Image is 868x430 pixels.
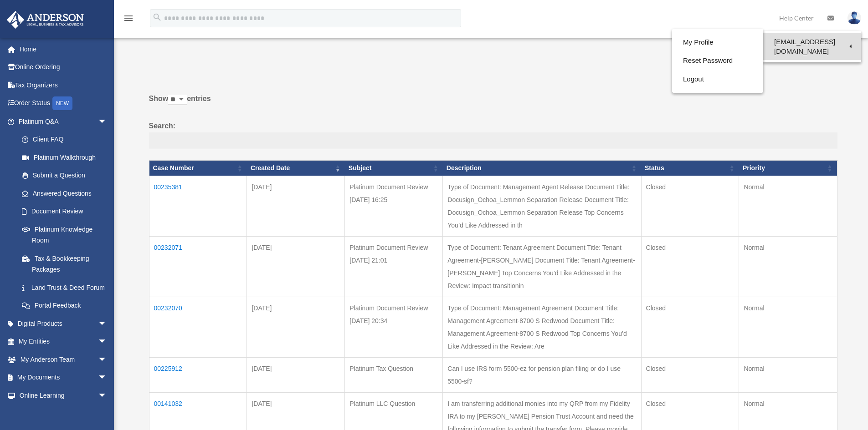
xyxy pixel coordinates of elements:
td: Normal [739,357,837,392]
td: [DATE] [247,176,345,236]
td: [DATE] [247,236,345,297]
a: Logout [672,70,763,89]
a: My Anderson Teamarrow_drop_down [6,350,121,369]
label: Search: [149,120,837,150]
td: Closed [641,357,739,392]
th: Created Date: activate to sort column ascending [247,161,345,176]
a: Online Ordering [6,58,121,76]
a: [EMAIL_ADDRESS][DOMAIN_NAME] [763,33,861,60]
a: Tax & Bookkeeping Packages [13,249,116,278]
th: Subject: activate to sort column ascending [345,161,443,176]
img: User Pic [847,11,861,25]
a: Online Learningarrow_drop_down [6,386,121,405]
a: Tax Organizers [6,76,121,94]
a: Platinum Walkthrough [13,148,116,167]
a: menu [123,16,134,24]
a: Land Trust & Deed Forum [13,278,116,297]
th: Priority: activate to sort column ascending [739,161,837,176]
i: search [152,12,162,22]
td: 00232070 [149,297,247,357]
td: 00235381 [149,176,247,236]
td: Closed [641,297,739,357]
td: Platinum Tax Question [345,357,443,392]
span: arrow_drop_down [98,333,116,351]
td: Can I use IRS form 5500-ez for pension plan filing or do I use 5500-sf? [443,357,641,392]
a: Platinum Knowledge Room [13,220,116,249]
div: NEW [52,96,72,110]
select: Showentries [168,95,187,105]
span: arrow_drop_down [98,350,116,369]
a: Client FAQ [13,131,116,149]
img: Anderson Advisors Platinum Portal [4,11,87,29]
td: Type of Document: Management Agreement Document Title: Management Agreement-8700 S Redwood Docume... [443,297,641,357]
a: Home [6,40,121,58]
td: 00232071 [149,236,247,297]
td: Type of Document: Tenant Agreement Document Title: Tenant Agreement-[PERSON_NAME] Document Title:... [443,236,641,297]
a: Order StatusNEW [6,94,121,113]
td: [DATE] [247,297,345,357]
a: Digital Productsarrow_drop_down [6,314,121,333]
td: Platinum Document Review [DATE] 16:25 [345,176,443,236]
td: Normal [739,236,837,297]
a: My Documentsarrow_drop_down [6,369,121,387]
a: Submit a Question [13,167,116,185]
td: Type of Document: Management Agent Release Document Title: Docusign_Ochoa_Lemmon Separation Relea... [443,176,641,236]
a: My Profile [672,33,763,52]
i: menu [123,13,134,24]
span: arrow_drop_down [98,314,116,333]
td: Normal [739,297,837,357]
td: 00225912 [149,357,247,392]
span: arrow_drop_down [98,112,116,131]
th: Status: activate to sort column ascending [641,161,739,176]
a: Reset Password [672,51,763,70]
a: Portal Feedback [13,297,116,315]
input: Search: [149,132,837,150]
td: Normal [739,176,837,236]
a: Answered Questions [13,184,112,202]
a: My Entitiesarrow_drop_down [6,333,121,351]
th: Case Number: activate to sort column ascending [149,161,247,176]
td: Platinum Document Review [DATE] 20:34 [345,297,443,357]
span: arrow_drop_down [98,386,116,405]
a: Document Review [13,202,116,221]
label: Show entries [149,92,837,114]
td: Closed [641,236,739,297]
a: Platinum Q&Aarrow_drop_down [6,112,116,131]
td: [DATE] [247,357,345,392]
th: Description: activate to sort column ascending [443,161,641,176]
span: arrow_drop_down [98,369,116,387]
td: Closed [641,176,739,236]
td: Platinum Document Review [DATE] 21:01 [345,236,443,297]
